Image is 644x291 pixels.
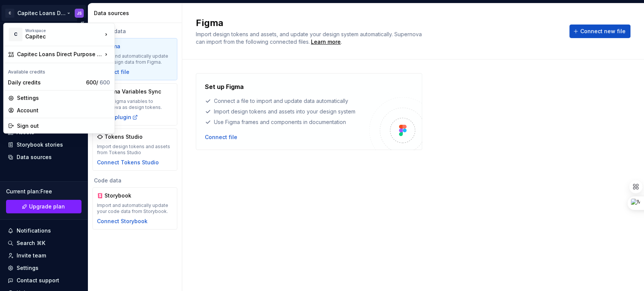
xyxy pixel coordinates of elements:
[86,79,110,86] span: 600 /
[25,33,89,40] div: Capitec
[17,122,110,129] div: Sign out
[8,79,83,86] div: Daily credits
[17,94,110,102] div: Settings
[5,64,113,77] div: Available credits
[17,51,102,58] div: Capitec Loans Direct Purpose Team
[100,79,110,86] span: 600
[25,28,102,33] div: Workspace
[9,28,22,41] div: C
[17,106,110,114] div: Account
